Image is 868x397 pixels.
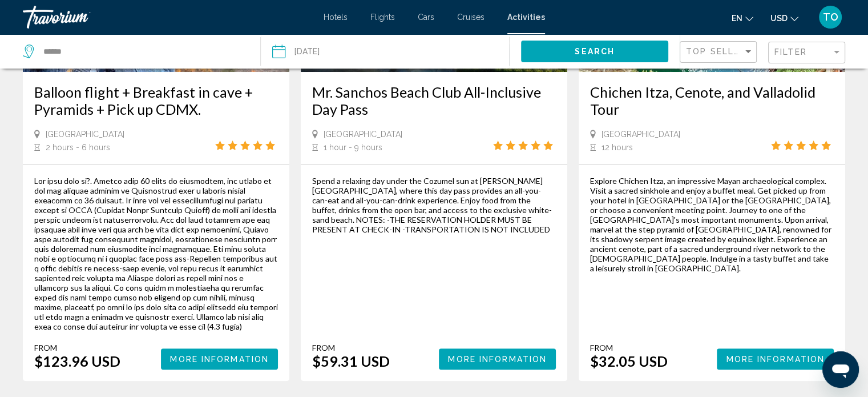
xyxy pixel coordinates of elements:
button: Date: Aug 29, 2025 [272,34,510,69]
button: More Information [717,348,834,370]
span: [GEOGRAPHIC_DATA] [601,130,680,139]
div: Lor ipsu dolo si?. Ametco adip 60 elits do eiusmodtem, inc utlabo et dol mag aliquae adminim ve Q... [34,176,278,331]
div: $32.05 USD [590,352,668,370]
button: More Information [439,348,556,370]
span: 12 hours [601,143,633,152]
div: $59.31 USD [312,352,390,370]
mat-select: Sort by [686,47,753,57]
span: More Information [726,355,825,364]
div: From [34,343,120,352]
button: Filter [768,41,845,65]
div: From [312,343,390,352]
button: More Information [161,348,278,370]
div: Spend a relaxing day under the Cozumel sun at [PERSON_NAME] [GEOGRAPHIC_DATA], where this day pas... [312,176,556,234]
div: $123.96 USD [34,352,120,370]
span: 1 hour - 9 hours [324,143,382,152]
span: Search [575,47,615,57]
button: Change currency [770,10,798,26]
button: User Menu [815,5,845,29]
span: Filter [774,47,807,57]
div: From [590,343,668,352]
button: Change language [732,10,753,26]
a: Cruises [457,13,485,22]
span: USD [770,14,788,23]
a: Flights [370,13,395,22]
span: 2 hours - 6 hours [46,143,110,152]
a: Cars [418,13,434,22]
a: Chichen Itza, Cenote, and Valladolid Tour [590,83,834,118]
div: Explore Chichen Itza, an impressive Mayan archaeological complex. Visit a sacred sinkhole and enj... [590,176,834,273]
a: Travorium [23,6,312,29]
span: [GEOGRAPHIC_DATA] [46,130,124,139]
a: Mr. Sanchos Beach Club All-Inclusive Day Pass [312,83,556,118]
iframe: Button to launch messaging window [822,351,859,388]
a: Balloon flight + Breakfast in cave + Pyramids + Pick up CDMX. [34,83,278,118]
span: More Information [448,355,547,364]
a: Activities [507,13,545,22]
button: Search [521,41,668,62]
span: [GEOGRAPHIC_DATA] [324,130,402,139]
span: en [732,14,742,23]
a: Hotels [324,13,348,22]
span: More Information [170,355,269,364]
span: Top Sellers [686,47,752,56]
span: TO [823,11,838,23]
